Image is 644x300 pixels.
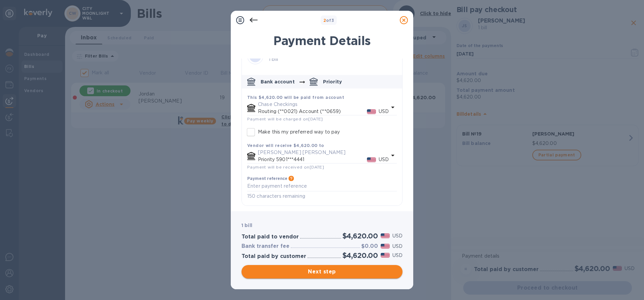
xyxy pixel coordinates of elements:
p: USD [379,156,389,163]
img: USD [381,253,390,258]
h1: Payment Details [241,34,402,48]
h3: $0.00 [361,243,378,250]
p: Make this my preferred way to pay [258,128,340,136]
p: USD [392,252,402,259]
img: USD [367,157,376,162]
b: Vendor will receive $4,620.00 to [247,143,324,148]
img: USD [381,244,390,249]
button: Next step [241,265,402,278]
h2: $4,620.00 [342,251,378,260]
p: USD [392,232,402,239]
span: Payment will be charged on [DATE] [247,116,323,121]
span: 2 [323,18,326,23]
img: USD [367,109,376,114]
p: 1 bill [269,56,386,63]
h3: Total paid by customer [241,253,306,260]
p: [PERSON_NAME] [PERSON_NAME] [258,149,389,156]
p: Priority 5901***4441 [258,156,367,163]
h2: $4,620.00 [342,232,378,240]
h3: Payment reference [247,176,287,181]
span: Next step [247,268,397,276]
b: 1 bill [241,223,252,228]
p: USD [379,108,389,115]
b: This $4,620.00 will be paid from account [247,95,344,100]
h3: Total paid to vendor [241,234,299,240]
p: Chase Checkings [258,101,389,108]
p: 150 characters remaining [247,192,397,200]
p: USD [392,243,402,250]
h3: Bank transfer fee [241,243,289,250]
span: Payment will be received on [DATE] [247,164,324,170]
p: Priority [323,78,342,85]
p: Bank account [261,78,295,85]
b: of 3 [323,18,334,23]
div: default-method [242,72,402,205]
p: Routing (**0021) Account (**0659) [258,108,367,115]
img: USD [381,233,390,238]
